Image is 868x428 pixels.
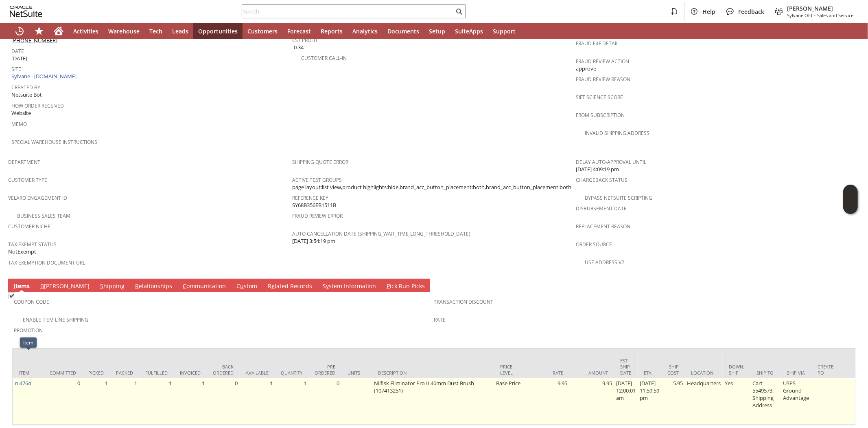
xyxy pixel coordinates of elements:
[149,27,162,35] span: Tech
[576,76,630,83] a: Fraud Review Reason
[8,241,57,248] a: Tax Exempt Status
[434,316,446,323] a: Rate
[8,223,50,230] a: Customer Niche
[321,27,343,35] span: Reports
[326,282,329,290] span: y
[818,364,836,376] div: Create PO
[29,23,49,39] div: Shortcuts
[387,282,390,290] span: P
[11,102,64,109] a: How Order Received
[756,370,775,376] div: Ship To
[181,282,228,291] a: Communication
[266,282,314,291] a: Related Records
[10,23,29,39] a: Recent Records
[455,27,483,35] span: SuiteApps
[23,339,33,346] div: Item
[843,200,858,214] span: Oracle Guided Learning Widget. To move around, please hold and drag
[292,183,572,191] span: page layout:list view,product highlights:hide,brand_acc_button_placement:both,brand_acc_button_pl...
[372,378,494,425] td: Nilfisk Eliminator Pro II 40mm Dust Brush (107413251)
[14,327,43,334] a: Promotion
[843,185,858,214] iframe: Click here to launch Oracle Guided Learning Help Panel
[845,280,855,290] a: Unrolled view on
[19,370,37,376] div: Item
[576,176,627,183] a: Chargeback Status
[82,378,110,425] td: 1
[11,282,32,291] a: Items
[348,370,366,376] div: Units
[11,66,21,73] a: Site
[814,12,816,18] span: -
[292,159,348,165] a: Shipping Quote Error
[8,259,85,266] a: Tax Exemption Document URL
[429,27,445,35] span: Setup
[110,378,139,425] td: 1
[576,112,625,119] a: From Subscription
[576,58,629,65] a: Fraud Review Action
[569,378,614,425] td: 9.95
[11,48,24,55] a: Date
[68,23,103,39] a: Activities
[531,370,563,376] div: Rate
[8,159,40,165] a: Department
[8,292,15,299] img: Checked
[316,23,348,39] a: Reports
[213,364,234,376] div: Back Ordered
[729,364,744,376] div: Down. Ship
[292,176,342,183] a: Active Test Groups
[576,65,596,73] span: approve
[172,27,188,35] span: Leads
[180,370,201,376] div: Invoiced
[23,316,88,323] a: Enable Item Line Shipping
[292,194,328,201] a: Reference Key
[234,282,259,291] a: Custom
[240,282,244,290] span: u
[246,370,269,376] div: Available
[11,109,31,117] span: Website
[73,27,98,35] span: Activities
[13,282,15,290] span: I
[11,91,42,99] span: Netsuite Bot
[576,205,627,212] a: Disbursement Date
[10,6,42,17] svg: logo
[525,378,569,425] td: 9.95
[11,55,27,62] span: [DATE]
[450,23,488,39] a: SuiteApps
[11,73,79,80] a: Sylvane - [DOMAIN_NAME]
[8,194,67,201] a: Velaro Engagement ID
[34,26,44,36] svg: Shortcuts
[787,4,853,12] span: [PERSON_NAME]
[14,298,49,305] a: Coupon Code
[38,282,92,291] a: B[PERSON_NAME]
[292,237,335,245] span: [DATE] 3:54:19 pm
[11,121,27,128] a: Memo
[691,370,717,376] div: Location
[167,23,193,39] a: Leads
[308,378,341,425] td: 0
[103,23,144,39] a: Warehouse
[49,23,68,39] a: Home
[15,26,24,36] svg: Recent Records
[8,176,47,183] a: Customer Type
[378,370,488,376] div: Description
[247,27,278,35] span: Customers
[585,130,649,137] a: Invalid Shipping Address
[494,378,525,425] td: Base Price
[271,282,275,290] span: e
[667,364,679,376] div: Ship Cost
[88,370,104,376] div: Picked
[454,7,464,16] svg: Search
[585,194,652,201] a: Bypass NetSuite Scripting
[275,378,308,425] td: 1
[183,282,186,290] span: C
[198,27,238,35] span: Opportunities
[638,378,661,425] td: [DATE] 11:59:59 pm
[817,12,853,18] span: Sales and Service
[315,364,335,376] div: Pre Ordered
[387,27,419,35] span: Documents
[575,370,608,376] div: Amount
[661,378,685,425] td: 5.95
[614,378,638,425] td: [DATE] 12:00:01 am
[116,370,133,376] div: Packed
[292,37,318,44] a: Est Profit
[383,23,424,39] a: Documents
